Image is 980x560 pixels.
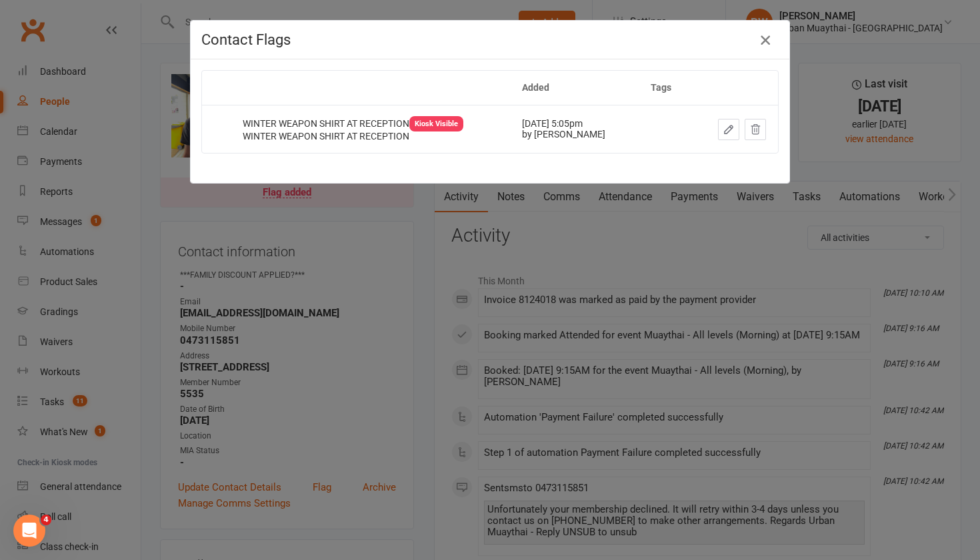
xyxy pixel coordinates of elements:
[409,116,463,131] div: Kiosk Visible
[510,71,639,105] th: Added
[41,515,51,525] span: 4
[510,105,639,152] td: [DATE] 5:05pm by [PERSON_NAME]
[13,515,45,547] iframe: Intercom live chat
[639,71,692,105] th: Tags
[755,29,776,51] button: Close
[243,131,498,142] div: WINTER WEAPON SHIRT AT RECEPTION
[243,118,463,129] span: WINTER WEAPON SHIRT AT RECEPTION
[745,119,766,140] button: Dismiss this flag
[201,31,779,48] h4: Contact Flags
